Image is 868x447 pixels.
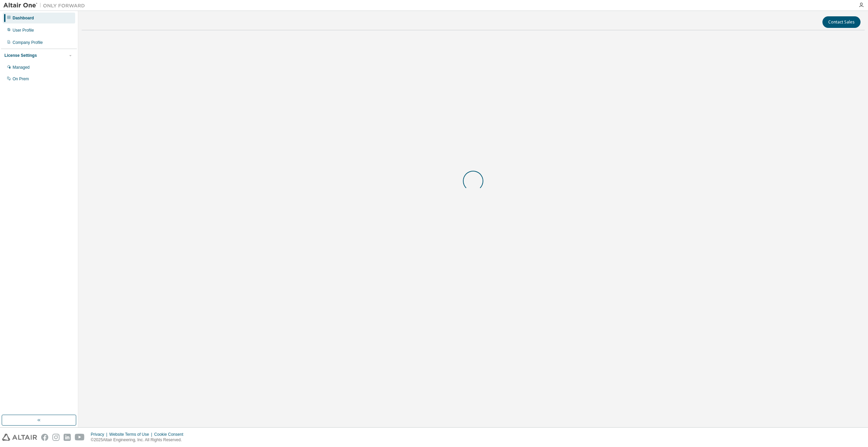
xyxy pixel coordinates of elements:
button: Contact Sales [822,16,861,28]
img: youtube.svg [75,434,85,441]
img: altair_logo.svg [2,434,37,441]
div: Privacy [91,432,109,437]
div: Cookie Consent [154,432,187,437]
div: User Profile [13,28,34,33]
div: Dashboard [13,15,34,21]
p: © 2025 Altair Engineering, Inc. All Rights Reserved. [91,437,187,443]
div: Managed [13,65,30,70]
div: Company Profile [13,40,43,45]
div: Website Terms of Use [109,432,154,437]
img: facebook.svg [41,434,48,441]
img: instagram.svg [52,434,60,441]
img: linkedin.svg [64,434,71,441]
div: License Settings [4,53,37,58]
div: On Prem [13,76,29,82]
img: Altair One [3,2,88,9]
